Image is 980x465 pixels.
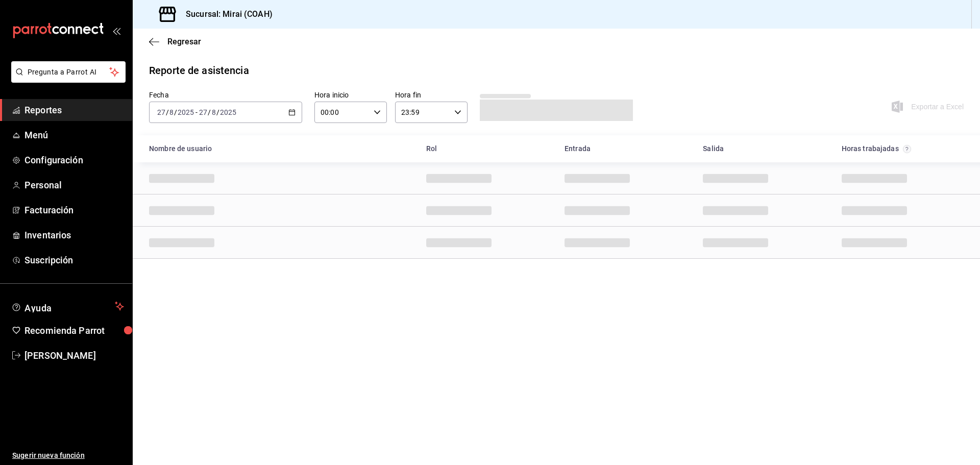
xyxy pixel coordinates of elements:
[12,450,124,461] span: Sugerir nueva función
[149,91,302,99] label: Fecha
[24,153,124,167] span: Configuración
[166,108,169,116] span: /
[133,194,980,227] div: Row
[418,199,500,222] div: Cell
[556,199,638,222] div: Cell
[314,91,387,99] label: Hora inicio
[24,178,124,192] span: Personal
[11,61,126,83] button: Pregunta a Parrot AI
[7,74,126,85] a: Pregunta a Parrot AI
[174,108,177,116] span: /
[24,253,124,267] span: Suscripción
[178,8,273,20] h3: Sucursal: Mirai (COAH)
[834,139,972,158] div: HeadCell
[133,135,980,259] div: Container
[834,199,915,222] div: Cell
[24,128,124,142] span: Menú
[169,108,174,116] input: --
[418,166,500,190] div: Cell
[141,166,223,190] div: Cell
[112,27,120,35] button: open_drawer_menu
[556,231,638,254] div: Cell
[149,63,249,78] div: Reporte de asistencia
[695,166,776,190] div: Cell
[695,231,776,254] div: Cell
[695,199,776,222] div: Cell
[133,135,980,162] div: Head
[24,103,124,117] span: Reportes
[219,108,237,116] input: ----
[24,203,124,217] span: Facturación
[216,108,219,116] span: /
[418,231,500,254] div: Cell
[195,108,198,116] span: -
[149,37,201,46] button: Regresar
[695,139,833,158] div: HeadCell
[834,166,915,190] div: Cell
[24,228,124,242] span: Inventarios
[24,349,124,362] span: [PERSON_NAME]
[141,199,223,222] div: Cell
[157,108,166,116] input: --
[199,108,208,116] input: --
[24,324,124,337] span: Recomienda Parrot
[177,108,194,116] input: ----
[141,231,223,254] div: Cell
[167,37,201,46] span: Regresar
[208,108,211,116] span: /
[556,139,695,158] div: HeadCell
[834,231,915,254] div: Cell
[28,67,110,78] span: Pregunta a Parrot AI
[133,227,980,259] div: Row
[556,166,638,190] div: Cell
[211,108,216,116] input: --
[24,300,111,312] span: Ayuda
[395,91,468,99] label: Hora fin
[418,139,556,158] div: HeadCell
[133,162,980,194] div: Row
[141,139,418,158] div: HeadCell
[903,145,911,153] svg: El total de horas trabajadas por usuario es el resultado de la suma redondeada del registro de ho...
